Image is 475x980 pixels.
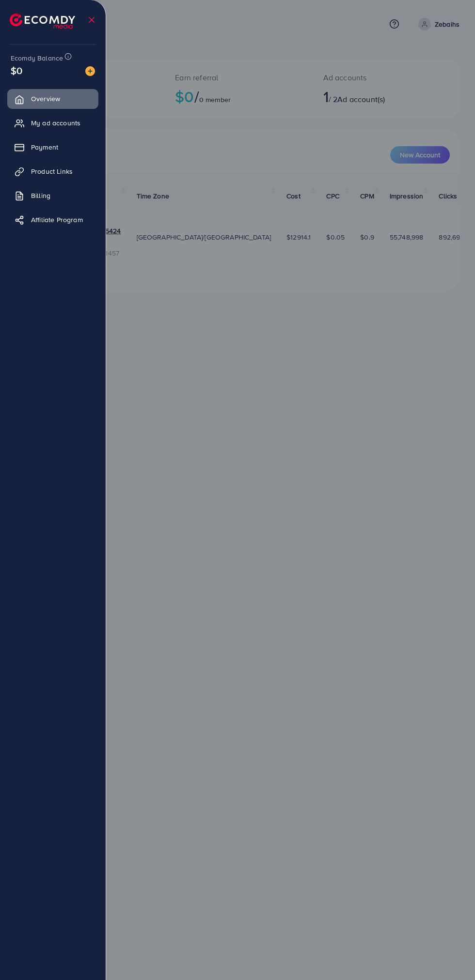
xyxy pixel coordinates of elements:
span: Ecomdy Balance [11,53,63,63]
span: Payment [31,142,58,152]
a: Overview [7,89,98,108]
iframe: Chat [434,936,468,973]
img: logo [10,14,75,29]
a: My ad accounts [7,113,98,133]
span: Product Links [31,166,73,176]
a: Payment [7,137,98,157]
a: Affiliate Program [7,210,98,229]
span: My ad accounts [31,118,80,128]
a: Billing [7,186,98,205]
span: Overview [31,94,60,104]
img: image [85,66,95,76]
span: Billing [31,191,50,200]
a: Product Links [7,162,98,181]
span: $0 [11,63,22,77]
span: Affiliate Program [31,215,83,225]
